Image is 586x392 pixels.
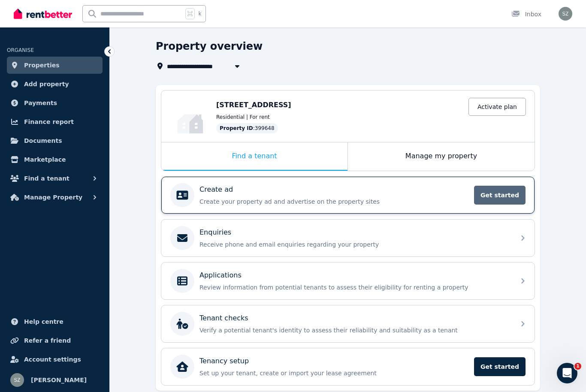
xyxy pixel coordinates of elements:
[199,283,510,292] p: Review information from potential tenants to assess their eligibility for renting a property
[24,117,74,127] span: Finance report
[557,363,577,383] iframe: Intercom live chat
[574,363,581,370] span: 1
[199,356,249,366] p: Tenancy setup
[7,132,103,149] a: Documents
[14,7,72,20] img: RentBetter
[161,177,535,214] a: Create adCreate your property ad and advertise on the property sitesGet started
[24,154,66,165] span: Marketplace
[24,335,71,346] span: Refer a friend
[198,10,201,17] span: k
[161,262,535,299] a: ApplicationsReview information from potential tenants to assess their eligibility for renting a p...
[161,348,535,385] a: Tenancy setupSet up your tenant, create or import your lease agreementGet started
[199,270,242,280] p: Applications
[7,170,103,187] button: Find a tenant
[24,136,62,146] span: Documents
[7,351,103,368] a: Account settings
[24,98,57,108] span: Payments
[216,101,291,109] span: [STREET_ADDRESS]
[216,123,278,133] div: : 399648
[216,114,270,121] span: Residential | For rent
[24,60,60,70] span: Properties
[199,240,510,249] p: Receive phone and email enquiries regarding your property
[199,227,231,238] p: Enquiries
[199,326,510,335] p: Verify a potential tenant's identity to assess their reliability and suitability as a tenant
[468,98,526,116] a: Activate plan
[7,113,103,130] a: Finance report
[156,39,263,53] h1: Property overview
[7,94,103,112] a: Payments
[161,142,347,171] div: Find a tenant
[24,354,81,365] span: Account settings
[474,186,526,205] span: Get started
[199,313,248,323] p: Tenant checks
[161,220,535,256] a: EnquiriesReceive phone and email enquiries regarding your property
[511,10,541,18] div: Inbox
[7,57,103,74] a: Properties
[10,373,24,387] img: Shemaine Zarb
[161,305,535,342] a: Tenant checksVerify a potential tenant's identity to assess their reliability and suitability as ...
[199,197,469,206] p: Create your property ad and advertise on the property sites
[7,332,103,349] a: Refer a friend
[7,313,103,330] a: Help centre
[31,375,87,385] span: [PERSON_NAME]
[24,317,63,327] span: Help centre
[7,75,103,93] a: Add property
[7,151,103,168] a: Marketplace
[348,142,535,171] div: Manage my property
[199,369,469,377] p: Set up your tenant, create or import your lease agreement
[24,173,69,184] span: Find a tenant
[24,192,82,202] span: Manage Property
[7,189,103,206] button: Manage Property
[199,184,233,195] p: Create ad
[7,47,34,53] span: ORGANISE
[474,357,526,376] span: Get started
[220,125,253,132] span: Property ID
[559,7,572,21] img: Shemaine Zarb
[24,79,69,89] span: Add property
